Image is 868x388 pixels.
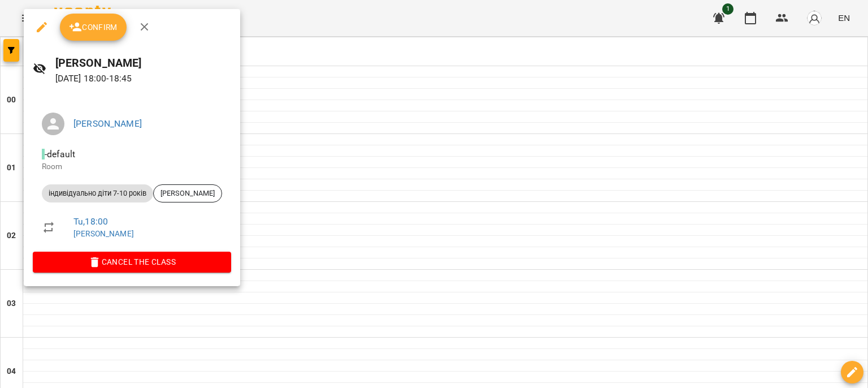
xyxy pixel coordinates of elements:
h6: [PERSON_NAME] [55,54,231,72]
a: Tu , 18:00 [73,216,108,227]
p: Room [42,161,222,173]
a: [PERSON_NAME] [73,229,134,238]
a: [PERSON_NAME] [73,118,142,129]
span: - default [42,149,77,159]
span: Confirm [69,20,118,34]
p: [DATE] 18:00 - 18:45 [55,72,231,85]
span: Cancel the class [42,255,222,269]
span: індивідуально діти 7-10 років [42,188,153,199]
span: [PERSON_NAME] [154,188,222,199]
div: [PERSON_NAME] [153,184,222,202]
button: Confirm [60,14,127,41]
button: Cancel the class [33,252,231,272]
